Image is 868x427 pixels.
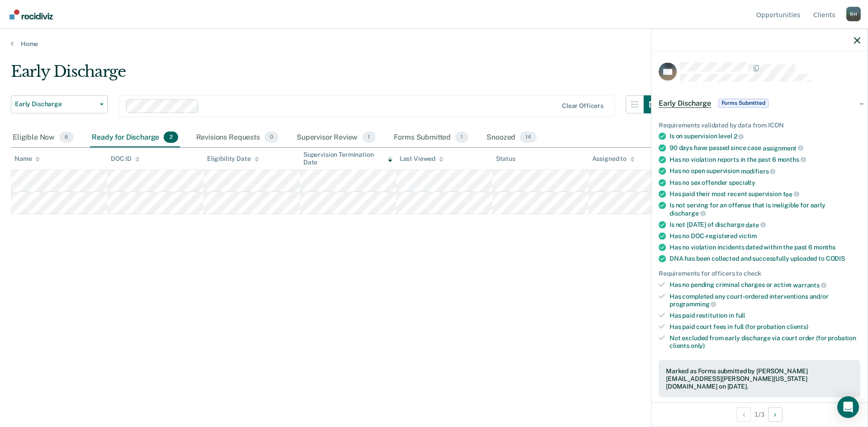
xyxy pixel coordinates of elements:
button: Next Opportunity [768,407,783,422]
div: Requirements validated by data from ICON [659,121,860,129]
div: Eligibility Date [207,155,259,163]
div: Has paid their most recent supervision [670,190,860,198]
div: Supervisor Review [295,128,377,148]
span: only) [691,342,705,349]
div: Has paid court fees in full (for probation [670,323,860,330]
div: Name [14,155,40,163]
div: Supervision Termination Date [303,151,392,166]
div: Last Viewed [400,155,443,163]
span: victim [739,232,757,239]
div: Requirements for officers to check [659,270,860,277]
span: date [745,221,765,228]
div: Snoozed [485,128,538,148]
span: months [778,156,806,163]
div: Has no violation reports in the past 6 [670,155,860,164]
span: programming [670,300,716,308]
div: 90 days have passed since case [670,144,860,152]
span: months [814,244,835,251]
span: assignment [763,144,803,151]
span: warrants [793,281,826,288]
div: Assigned to [592,155,635,163]
span: Forms Submitted [718,99,769,108]
div: Has no violation incidents dated within the past 6 [670,244,860,251]
div: Not excluded from early discharge via court order (for probation clients [670,334,860,349]
div: Is not [DATE] of discharge [670,221,860,229]
div: Marked as Forms submitted by [PERSON_NAME][EMAIL_ADDRESS][PERSON_NAME][US_STATE][DOMAIN_NAME] on ... [666,367,853,390]
div: Revisions Requests [194,128,280,148]
div: Ready for Discharge [90,128,179,148]
div: Clear officers [562,102,604,110]
span: CODIS [826,255,845,262]
span: 2 [734,133,744,140]
div: Early DischargeForms Submitted [651,89,868,117]
span: 2 [164,131,178,143]
span: specialty [729,178,755,186]
div: Has completed any court-ordered interventions and/or [670,292,860,308]
span: 6 [59,131,74,143]
div: DOC ID [111,155,140,163]
div: Has no DOC-registered [670,232,860,240]
div: Eligible Now [11,128,75,148]
div: Open Intercom Messenger [837,396,859,418]
img: Recidiviz [9,9,53,19]
div: Early Discharge [11,62,662,88]
div: R H [846,7,861,21]
span: 1 [455,131,468,143]
div: Has no sex offender [670,178,860,186]
span: 14 [520,131,537,143]
div: 1 / 3 [651,402,868,426]
button: Previous Opportunity [736,407,751,422]
span: modifiers [741,167,776,174]
span: discharge [670,209,706,216]
button: Profile dropdown button [846,7,861,21]
span: full [736,312,745,319]
div: Is not serving for an offense that is ineligible for early [670,202,860,217]
span: 1 [362,131,375,143]
span: Early Discharge [15,100,96,108]
a: Home [11,40,857,48]
div: Has no open supervision [670,167,860,175]
div: DNA has been collected and successfully uploaded to [670,255,860,263]
div: Has no pending criminal charges or active [670,281,860,289]
span: clients) [787,323,808,330]
span: fee [783,190,799,197]
div: Status [496,155,515,163]
span: Early Discharge [659,99,711,108]
div: Has paid restitution in [670,312,860,319]
div: Is on supervision level [670,132,860,141]
div: Forms Submitted [392,128,471,148]
span: 0 [264,131,278,143]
